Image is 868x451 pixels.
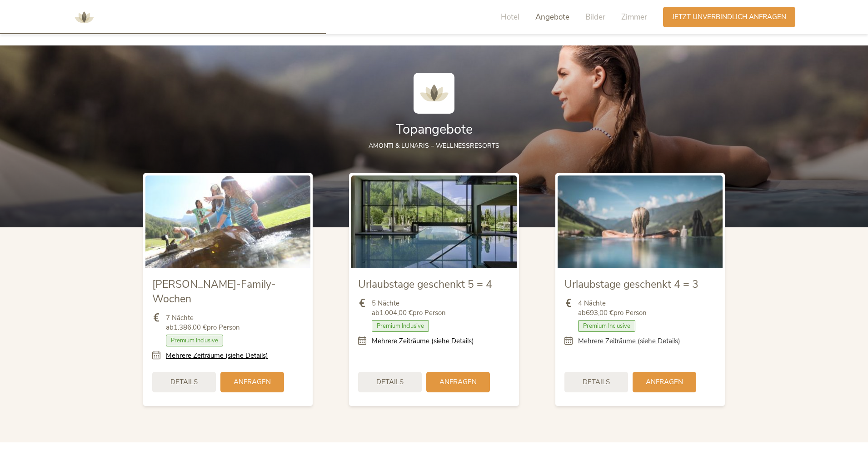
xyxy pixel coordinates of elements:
[646,377,683,387] span: Anfragen
[535,12,569,22] span: Angebote
[621,12,647,22] span: Zimmer
[501,12,519,22] span: Hotel
[583,377,610,387] span: Details
[396,120,473,138] span: Topangebote
[578,320,635,332] span: Premium Inclusive
[145,175,310,268] img: Sommer-Family-Wochen
[585,12,605,22] span: Bilder
[174,323,207,332] b: 1.386,00 €
[70,14,98,20] a: AMONTI & LUNARIS Wellnessresort
[351,175,516,268] img: Urlaubstage geschenkt 5 = 4
[558,175,723,268] img: Urlaubstage geschenkt 4 = 3
[578,336,680,346] a: Mehrere Zeiträume (siehe Details)
[152,277,276,306] span: [PERSON_NAME]-Family-Wochen
[672,12,786,22] span: Jetzt unverbindlich anfragen
[234,377,271,387] span: Anfragen
[166,313,240,332] span: 7 Nächte ab pro Person
[372,320,429,332] span: Premium Inclusive
[70,4,98,31] img: AMONTI & LUNARIS Wellnessresort
[586,308,614,317] b: 693,00 €
[166,335,223,346] span: Premium Inclusive
[564,277,698,291] span: Urlaubstage geschenkt 4 = 3
[414,73,454,114] img: AMONTI & LUNARIS Wellnessresort
[358,277,492,291] span: Urlaubstage geschenkt 5 = 4
[170,377,198,387] span: Details
[166,351,268,361] a: Mehrere Zeiträume (siehe Details)
[376,377,404,387] span: Details
[439,377,477,387] span: Anfragen
[372,336,474,346] a: Mehrere Zeiträume (siehe Details)
[379,308,413,317] b: 1.004,00 €
[372,299,446,318] span: 5 Nächte ab pro Person
[369,141,499,150] span: AMONTI & LUNARIS – Wellnessresorts
[578,299,647,318] span: 4 Nächte ab pro Person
